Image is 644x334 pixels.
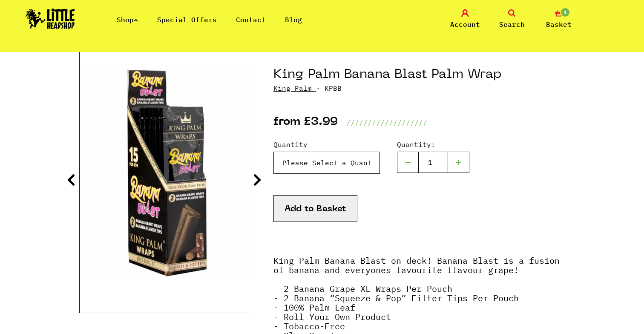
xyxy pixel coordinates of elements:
[273,118,338,128] p: from £3.99
[499,19,525,29] span: Search
[236,15,266,24] a: Contact
[26,9,75,29] img: Little Head Shop Logo
[273,67,565,83] h1: King Palm Banana Blast Palm Wrap
[273,84,312,92] a: King Palm
[273,195,357,222] button: Add to Basket
[285,15,302,24] a: Blog
[273,139,380,150] label: Quantity
[560,7,570,17] span: 1
[346,118,427,128] p: ///////////////////
[538,9,580,29] a: 1 Basket
[80,67,249,279] img: King Palm Banana Blast Palm Wrap image 1
[117,15,138,24] a: Shop
[491,9,533,29] a: Search
[157,15,217,24] a: Special Offers
[273,83,565,93] p: · KPBB
[546,19,572,29] span: Basket
[418,152,448,173] input: 1
[397,139,469,150] label: Quantity:
[450,19,480,29] span: Account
